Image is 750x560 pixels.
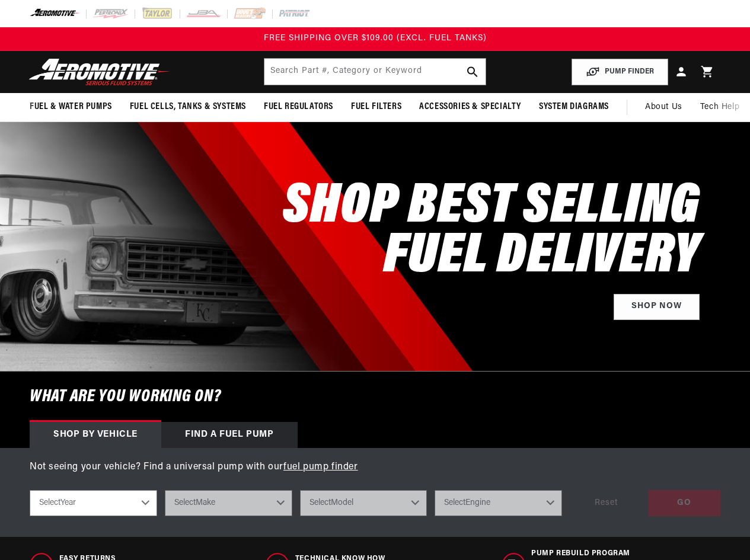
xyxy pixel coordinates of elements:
[459,59,486,85] button: search button
[539,101,609,113] span: System Diagrams
[531,549,720,559] span: Pump Rebuild program
[419,101,521,113] span: Accessories & Specialty
[30,101,112,113] span: Fuel & Water Pumps
[530,93,618,121] summary: System Diagrams
[121,93,255,121] summary: Fuel Cells, Tanks & Systems
[264,34,487,43] span: FREE SHIPPING OVER $109.00 (EXCL. FUEL TANKS)
[161,422,298,448] div: Find a Fuel Pump
[255,93,342,121] summary: Fuel Regulators
[572,59,668,85] button: PUMP FINDER
[25,58,174,86] img: Aeromotive
[264,59,486,85] input: Search by Part Number, Category or Keyword
[435,490,562,516] select: Engine
[636,93,691,121] a: About Us
[21,93,121,121] summary: Fuel & Water Pumps
[342,93,410,121] summary: Fuel Filters
[691,93,748,121] summary: Tech Help
[283,183,700,282] h2: SHOP BEST SELLING FUEL DELIVERY
[283,462,358,472] a: fuel pump finder
[300,490,427,516] select: Model
[645,103,682,111] span: About Us
[30,422,161,448] div: Shop by vehicle
[30,490,157,516] select: Year
[614,294,700,321] a: Shop Now
[130,101,246,113] span: Fuel Cells, Tanks & Systems
[30,460,720,475] p: Not seeing your vehicle? Find a universal pump with our
[165,490,292,516] select: Make
[264,101,333,113] span: Fuel Regulators
[410,93,530,121] summary: Accessories & Specialty
[351,101,401,113] span: Fuel Filters
[700,101,739,114] span: Tech Help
